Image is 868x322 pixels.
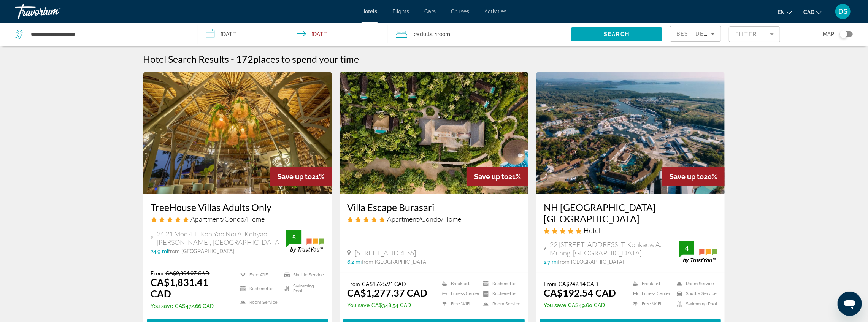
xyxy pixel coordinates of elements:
[236,270,281,280] li: Free WiFi
[479,281,521,287] li: Kitchenette
[151,215,325,223] div: 5 star Apartment
[347,215,521,223] div: 5 star Apartment
[673,291,717,297] li: Shuttle Service
[151,303,231,309] p: CA$472.66 CAD
[438,291,479,297] li: Fitness Center
[474,173,508,181] span: Save up to
[281,270,325,280] li: Shuttle Service
[834,31,853,38] button: Toggle map
[387,215,461,223] span: Apartment/Condo/Home
[479,301,521,307] li: Room Service
[838,8,847,15] span: DS
[414,29,432,40] span: 2
[676,29,715,38] mat-select: Sort by
[76,44,82,50] img: tab_keywords_by_traffic_grey.svg
[584,226,600,235] span: Hotel
[168,248,235,254] span: from [GEOGRAPHIC_DATA]
[157,230,286,246] span: 24 21 Moo 4 T. Koh Yao Noi A. Kohyao [PERSON_NAME], [GEOGRAPHIC_DATA]
[15,2,91,21] a: Travorium
[388,23,571,46] button: Travelers: 2 adults, 0 children
[151,248,168,254] span: 24.9 mi
[571,27,662,41] button: Search
[544,201,717,224] a: NH [GEOGRAPHIC_DATA] [GEOGRAPHIC_DATA]
[191,215,265,223] span: Apartment/Condo/Home
[479,291,521,297] li: Kitchenette
[12,20,18,26] img: website_grey.svg
[347,302,427,308] p: CA$348.54 CAD
[20,20,84,26] div: Domain: [DOMAIN_NAME]
[236,284,281,293] li: Kitchenette
[151,201,325,213] a: TreeHouse Villas Adults Only
[236,297,281,307] li: Room Service
[451,8,470,14] a: Cruises
[604,31,630,37] span: Search
[393,8,409,14] a: Flights
[347,302,370,308] span: You save
[673,281,717,287] li: Room Service
[278,173,312,181] span: Save up to
[544,226,717,235] div: 5 star Hotel
[362,8,378,14] a: Hotels
[432,29,450,40] span: , 1
[679,241,717,263] img: trustyou-badge.svg
[151,276,209,299] ins: CA$1,831.41 CAD
[778,6,792,17] button: Change language
[629,301,673,307] li: Free WiFi
[676,31,716,37] span: Best Deals
[362,259,428,265] span: from [GEOGRAPHIC_DATA]
[347,201,521,213] a: Villa Escape Burasari
[286,230,324,253] img: trustyou-badge.svg
[629,291,673,297] li: Fitness Center
[198,23,389,46] button: Check-in date: Nov 8, 2025 Check-out date: Nov 10, 2025
[729,26,780,43] button: Filter
[823,29,834,40] span: Map
[355,249,416,257] span: [STREET_ADDRESS]
[485,8,507,14] a: Activities
[21,12,37,18] div: v 4.0.25
[417,31,432,37] span: Adults
[670,173,704,181] span: Save up to
[838,292,862,316] iframe: Button to launch messaging window
[254,53,359,65] span: places to spend your time
[536,72,725,194] img: Hotel image
[438,281,479,287] li: Breakfast
[340,72,528,194] img: Hotel image
[143,72,332,194] a: Hotel image
[236,53,359,65] h2: 172
[662,167,725,186] div: 20%
[231,53,235,65] span: -
[544,281,557,287] span: From
[281,284,325,293] li: Swimming Pool
[425,8,436,14] a: Cars
[84,45,128,50] div: Keywords by Traffic
[544,259,558,265] span: 2.7 mi
[778,9,785,15] span: en
[151,303,173,309] span: You save
[347,287,427,298] ins: CA$1,277.37 CAD
[286,233,301,242] div: 5
[544,287,616,298] ins: CA$192.54 CAD
[550,240,679,257] span: 22 [STREET_ADDRESS] T. Kohkaew A. Muang, [GEOGRAPHIC_DATA]
[21,44,27,50] img: tab_domain_overview_orange.svg
[29,45,68,50] div: Domain Overview
[558,259,624,265] span: from [GEOGRAPHIC_DATA]
[166,270,210,276] del: CA$2,304.07 CAD
[803,9,814,15] span: CAD
[467,167,528,186] div: 21%
[12,12,18,18] img: logo_orange.svg
[544,302,616,308] p: CA$49.60 CAD
[347,259,362,265] span: 6.2 mi
[544,302,566,308] span: You save
[143,53,229,65] h1: Hotel Search Results
[347,281,360,287] span: From
[559,281,598,287] del: CA$242.14 CAD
